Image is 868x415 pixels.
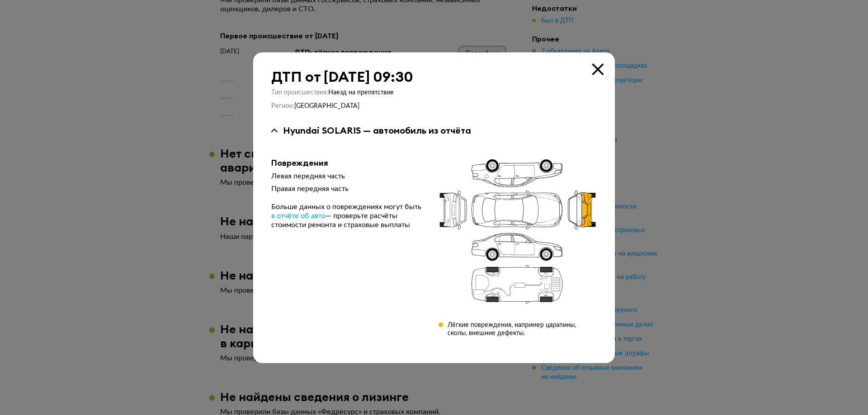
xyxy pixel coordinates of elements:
span: [GEOGRAPHIC_DATA] [294,103,359,109]
div: Hyundai SOLARIS — автомобиль из отчёта [283,125,471,136]
div: Лёгкие повреждения, например царапины, сколы, внешние дефекты. [448,321,597,337]
div: ДТП от [DATE] 09:30 [271,69,597,85]
div: Больше данных о повреждениях могут быть — проверьте расчёты стоимости ремонта и страховые выплаты [271,202,424,229]
div: Регион : [271,102,597,110]
div: Левая передняя часть [271,172,424,181]
span: в отчёте об авто [271,212,325,219]
span: Наезд на препятствие [328,89,394,96]
a: в отчёте об авто [271,211,325,220]
div: Правая передняя часть [271,184,424,193]
div: Тип происшествия : [271,89,597,97]
div: Повреждения [271,158,424,168]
